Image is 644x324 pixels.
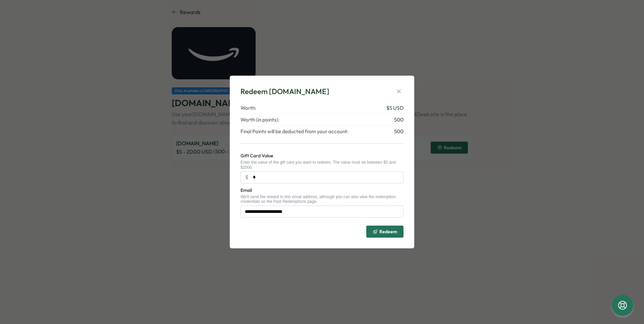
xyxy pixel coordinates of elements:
[394,128,404,135] span: 500
[240,128,348,135] span: Final Points will be deducted from your account:
[240,187,252,194] label: Email
[379,229,397,234] span: Redeem
[366,226,404,238] button: Redeem
[240,116,279,124] span: Worth (in points):
[386,104,404,112] span: $ 5 USD
[240,194,404,204] div: We'll send the reward to this email address, although you can also view the redemption credential...
[394,116,404,124] span: 500
[240,152,273,160] label: Gift Card Value
[240,160,404,170] div: Enter the value of the gift card you want to redeem. The value must be between $5 and $2000.
[240,104,256,112] span: Worth:
[240,86,329,97] div: Redeem [DOMAIN_NAME]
